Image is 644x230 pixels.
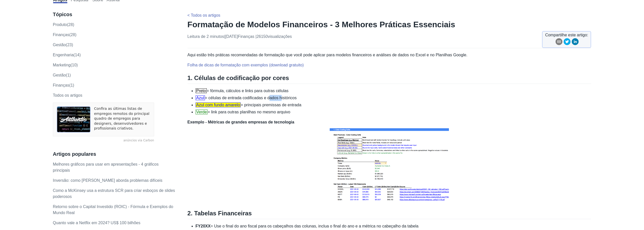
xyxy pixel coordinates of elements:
[188,120,294,124] font: Exemplo - Métricas de grandes empresas de tecnologia
[67,22,74,27] font: (28)
[328,125,450,203] img: CÓDIGO DE CORES
[241,103,301,107] font: = principais premissas de entrada
[53,43,73,47] a: gestão(23)
[53,93,82,97] a: Todos os artigos
[188,20,455,29] font: Formatação de Modelos Financeiros - 3 Melhores Práticas Essenciais
[53,63,71,67] font: marketing
[53,178,162,183] a: Inversão: como [PERSON_NAME] aborda problemas difíceis
[207,110,290,114] font: = link para outras planilhas no mesmo arquivo
[224,34,225,39] font: |
[66,43,73,47] font: (23)
[69,83,74,87] font: (1)
[188,74,289,81] font: 1. Células de codificação por cores
[53,205,173,215] a: Retorno sobre o Capital Investido (ROIC) - Fórmula e Exemplos do Mundo Real
[188,13,220,17] a: < Todos os artigos
[53,73,66,77] font: Gestão
[66,73,71,77] font: (1)
[238,34,254,39] a: finanças
[53,12,72,17] font: Tópicos
[257,34,268,39] font: 26150
[57,106,91,133] img: anúncios via Carbon
[564,38,571,47] button: Twitter
[69,33,76,37] font: (28)
[74,53,81,57] font: (14)
[572,38,579,47] button: LinkedIn
[53,151,96,157] font: Artigos populares
[545,33,588,37] font: Compartilhe este artigo:
[53,53,81,57] a: engenharia(14)
[53,43,66,47] font: gestão
[53,188,175,199] a: Como a McKinsey usa a estrutura SCR para criar esboços de slides poderosos
[196,96,204,100] font: Azul
[53,162,159,172] a: Melhores gráficos para usar em apresentações - 4 gráficos principais
[71,63,78,67] font: (10)
[211,224,418,228] font: = Use o final do ano fiscal para os cabeçalhos das colunas, inclua o final do ano e a métrica no ...
[53,83,74,87] a: Finanças(1)
[196,103,240,107] font: Azul com fundo amarelo
[53,73,71,77] a: Gestão(1)
[53,83,69,87] font: Finanças
[188,34,224,39] font: Leitura de 2 minutos
[53,221,140,225] a: Quanto vale a Netflix em 2024? US$ 100 bilhões
[196,89,206,93] font: Preto
[255,34,256,39] font: |
[53,63,78,67] a: marketing(10)
[188,210,252,217] font: 2. Tabelas Financeiras
[205,96,297,100] font: = células de entrada codificadas e dados históricos
[188,53,467,57] font: Aqui estão três práticas recomendadas de formatação que você pode aplicar para modelos financeiro...
[196,110,207,114] font: Verde
[123,139,154,142] font: anúncios via Carbon
[225,34,238,39] font: [DATE]
[53,33,69,37] font: finanças
[53,22,74,27] a: produto(28)
[94,107,150,130] font: Confira as últimas listas de empregos remotos do principal quadro de empregos para designers, des...
[188,63,304,67] a: Folha de dicas de formatação com exemplos (download gratuito)
[53,53,74,57] font: engenharia
[53,138,154,143] a: anúncios via Carbon
[94,106,150,133] a: Confira as últimas listas de empregos remotos do principal quadro de empregos para designers, des...
[196,224,211,228] font: FY20XX
[268,34,292,39] font: visualizações
[207,89,288,93] font: = fórmula, cálculos e links para outras células
[53,33,76,37] a: finanças(28)
[53,22,67,27] font: produto
[555,38,563,47] button: e-mail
